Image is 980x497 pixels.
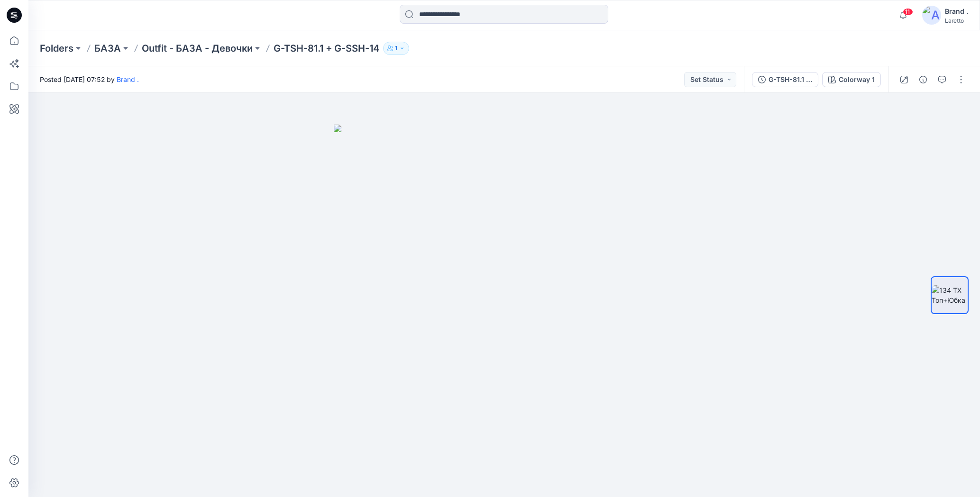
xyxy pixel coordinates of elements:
[839,74,875,85] div: Colorway 1
[945,6,968,17] div: Brand .
[40,42,73,55] a: Folders
[117,75,139,83] a: Brand .
[903,8,913,16] span: 11
[822,72,881,87] button: Colorway 1
[945,17,968,24] div: Laretto
[932,285,968,305] img: 134 ТХ Топ+Юбка
[383,42,409,55] button: 1
[40,74,139,84] span: Posted [DATE] 07:52 by
[94,42,121,55] a: БАЗА
[916,72,931,87] button: Details
[274,42,379,55] p: G-TSH-81.1 + G-SSH-14
[752,72,818,87] button: G-TSH-81.1 + G-SSH-14
[922,6,941,25] img: avatar
[142,42,253,55] a: Outfit - БАЗА - Девочки
[395,43,397,54] p: 1
[769,74,812,85] div: G-TSH-81.1 + G-SSH-14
